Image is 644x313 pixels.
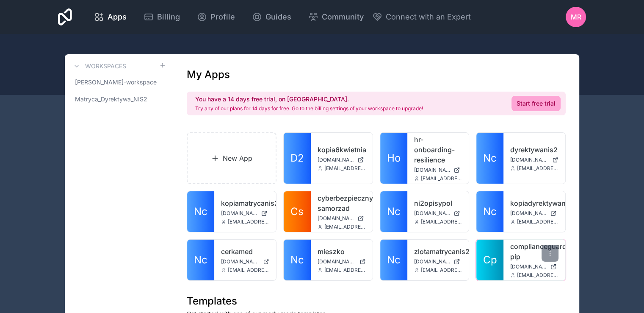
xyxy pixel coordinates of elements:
h1: My Apps [187,68,230,81]
a: Workspaces [72,61,126,71]
a: [DOMAIN_NAME] [414,258,462,265]
a: Ho [380,133,407,184]
a: dyrektywanis2 [510,145,558,155]
h2: You have a 14 days free trial, on [GEOGRAPHIC_DATA]. [195,95,423,103]
a: kopiamatrycanis2 [221,198,269,208]
a: [DOMAIN_NAME] [414,210,462,217]
button: Connect with an Expert [372,11,471,23]
h1: Templates [187,294,566,308]
span: [EMAIL_ADDRESS][DOMAIN_NAME] [228,218,269,225]
span: [EMAIL_ADDRESS][DOMAIN_NAME] [421,267,462,274]
a: cerkamed [221,246,269,257]
span: [PERSON_NAME]-workspace [75,78,157,87]
a: Billing [137,8,187,26]
a: Start free trial [511,96,561,111]
span: [EMAIL_ADDRESS][DOMAIN_NAME] [421,175,462,182]
span: Connect with an Expert [386,11,471,23]
a: complianceguard-pip [510,241,558,262]
span: Guides [265,11,291,23]
span: [EMAIL_ADDRESS][DOMAIN_NAME] [517,165,558,172]
span: [EMAIL_ADDRESS][DOMAIN_NAME] [517,272,558,279]
span: Nc [483,151,497,165]
span: [EMAIL_ADDRESS][DOMAIN_NAME] [324,165,366,172]
span: [DOMAIN_NAME] [414,210,451,217]
span: [DOMAIN_NAME] [510,263,547,270]
span: [DOMAIN_NAME] [221,210,257,217]
span: Nc [194,253,207,267]
a: cyberbezpieczny-samorzad [318,193,366,213]
span: [DOMAIN_NAME] [414,167,451,173]
span: Cp [483,253,497,267]
span: Matryca_Dyrektywa_NIS2 [75,95,147,103]
a: Cp [476,240,503,280]
span: Billing [157,11,180,23]
a: Nc [187,191,214,232]
a: [DOMAIN_NAME] [318,215,366,222]
a: Apps [87,8,133,26]
a: Profile [190,8,242,26]
span: [EMAIL_ADDRESS][DOMAIN_NAME] [421,218,462,225]
span: Community [322,11,364,23]
a: [DOMAIN_NAME] [318,156,366,163]
span: Nc [387,205,401,218]
span: [DOMAIN_NAME] [221,258,260,265]
span: [DOMAIN_NAME] [510,156,549,163]
span: Apps [108,11,127,23]
a: Community [301,8,370,26]
a: Nc [476,133,503,184]
span: Nc [290,253,304,267]
a: Nc [380,191,407,232]
a: Nc [476,191,503,232]
a: zlotamatrycanis2 [414,246,462,257]
a: New App [187,132,276,184]
span: Profile [210,11,235,23]
span: Ho [387,151,401,165]
span: [EMAIL_ADDRESS][DOMAIN_NAME] [517,218,558,225]
a: mieszko [318,246,366,257]
span: [DOMAIN_NAME] [318,215,354,222]
a: ni2opisypol [414,198,462,208]
a: [DOMAIN_NAME] [414,167,462,173]
span: [DOMAIN_NAME] [318,156,354,163]
span: Nc [483,205,497,218]
span: Nc [194,205,207,218]
a: Nc [284,240,311,280]
a: D2 [284,133,311,184]
a: Nc [187,240,214,280]
span: Cs [290,205,304,218]
a: Guides [245,8,298,26]
a: [DOMAIN_NAME] [318,258,366,265]
span: [DOMAIN_NAME] [510,210,547,217]
a: [DOMAIN_NAME] [510,210,558,217]
span: MR [571,12,581,22]
a: [DOMAIN_NAME] [510,156,558,163]
span: [EMAIL_ADDRESS][DOMAIN_NAME] [228,267,269,274]
a: [PERSON_NAME]-workspace [72,75,166,90]
a: Cs [284,191,311,232]
span: [DOMAIN_NAME] [318,258,356,265]
span: Nc [387,253,401,267]
h3: Workspaces [85,62,126,70]
a: hr-onboarding-resilience [414,134,462,165]
p: Try any of our plans for 14 days for free. Go to the billing settings of your workspace to upgrade! [195,105,423,112]
a: [DOMAIN_NAME] [221,210,269,217]
a: [DOMAIN_NAME] [221,258,269,265]
a: Matryca_Dyrektywa_NIS2 [72,92,166,107]
span: D2 [290,151,304,165]
span: [EMAIL_ADDRESS][DOMAIN_NAME] [324,224,366,230]
a: [DOMAIN_NAME] [510,263,558,270]
span: [EMAIL_ADDRESS][DOMAIN_NAME] [324,267,366,274]
a: kopia6kwietnia [318,145,366,155]
span: [DOMAIN_NAME] [414,258,451,265]
a: Nc [380,240,407,280]
a: kopiadyrektywanis2 [510,198,558,208]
